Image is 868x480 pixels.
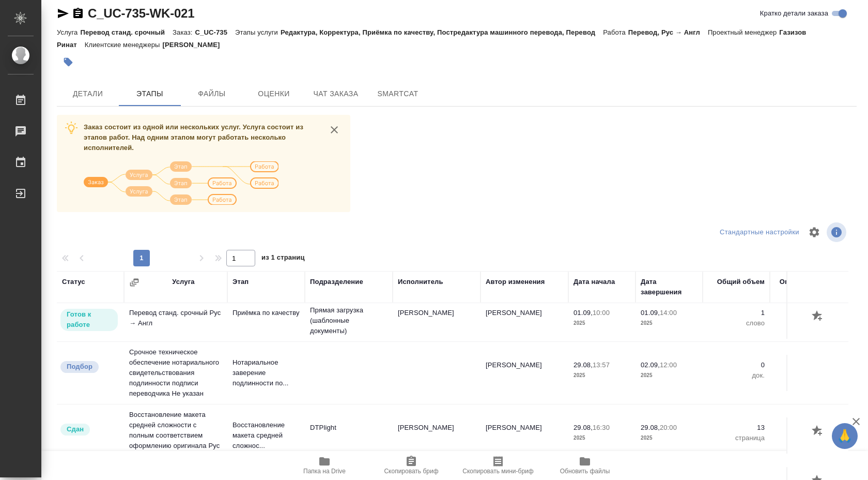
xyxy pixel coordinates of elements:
span: Файлы [187,87,237,100]
span: Посмотреть информацию [827,222,848,242]
p: док. [708,370,765,381]
p: 29.08, [641,424,660,431]
button: close [327,122,342,138]
span: из 1 страниц [261,251,305,266]
p: Приёмка по качеству [233,308,300,318]
p: 2025 [574,318,630,328]
button: Скопировать мини-бриф [455,451,541,480]
p: Работа [603,28,628,36]
a: C_UC-735-WK-021 [88,6,194,20]
td: [PERSON_NAME] [481,417,568,454]
button: Папка на Drive [281,451,368,480]
p: Этапы услуги [235,28,281,36]
div: Общий объем [717,277,765,287]
span: Папка на Drive [303,468,346,475]
p: Перевод станд. срочный [80,28,173,36]
span: Настроить таблицу [802,220,827,245]
p: 2025 [574,433,630,443]
p: Восстановление макета средней сложнос... [233,420,300,451]
button: Скопировать бриф [368,451,455,480]
p: 01.09, [574,309,593,317]
p: Сдан [67,424,84,434]
p: док. [775,370,832,381]
p: 20:00 [660,424,677,431]
p: 0 [708,360,765,370]
span: Чат заказа [311,87,361,100]
div: Услуга [172,277,194,287]
td: [PERSON_NAME] [393,417,481,454]
p: слово [708,318,765,328]
p: 02.09, [641,361,660,369]
p: 16:30 [593,424,610,431]
p: 13 [708,423,765,433]
button: Скопировать ссылку для ЯМессенджера [57,7,69,20]
p: Подбор [67,362,92,372]
p: 29.08, [574,424,593,431]
td: Срочное техническое обеспечение нотариального свидетельствования подлинности подписи переводчика ... [124,342,227,404]
div: split button [717,224,802,241]
button: Добавить оценку [809,308,827,325]
p: [PERSON_NAME] [163,41,228,49]
p: 2025 [641,318,698,328]
p: 29.08, [574,361,593,369]
span: 🙏 [836,425,854,447]
div: Оплачиваемый объем [775,277,832,297]
p: 13 [775,423,832,433]
td: DTPlight [305,417,393,454]
div: Статус [62,277,85,287]
div: Дата начала [574,277,615,287]
p: 1 [775,308,832,318]
p: слово [775,318,832,328]
p: 01.09, [641,309,660,317]
div: Автор изменения [486,277,545,287]
div: Дата завершения [641,277,698,297]
button: Добавить тэг [57,51,80,73]
p: 1 [708,308,765,318]
span: SmartCat [373,87,423,100]
span: Кратко детали заказа [760,8,828,19]
td: Прямая загрузка (шаблонные документы) [305,300,393,341]
button: Обновить файлы [541,451,628,480]
p: Перевод, Рус → Англ [628,28,708,36]
span: Обновить файлы [560,468,610,475]
td: [PERSON_NAME] [481,355,568,391]
p: 12:00 [660,361,677,369]
div: Подразделение [310,277,363,287]
button: Добавить оценку [809,423,827,440]
span: Детали [63,87,113,100]
div: Исполнитель [398,277,443,287]
p: Нотариальное заверение подлинности по... [233,357,300,388]
p: Готов к работе [67,309,112,330]
p: 0 [775,360,832,370]
p: 2025 [641,370,698,381]
span: Скопировать бриф [384,468,438,475]
p: 2025 [641,433,698,443]
td: [PERSON_NAME] [481,303,568,339]
p: C_UC-735 [195,28,236,36]
p: 2025 [574,370,630,381]
td: Перевод станд. срочный Рус → Англ [124,303,227,339]
p: Клиентские менеджеры [85,41,163,49]
p: Услуга [57,28,80,36]
p: страница [775,433,832,443]
button: 🙏 [832,423,858,449]
p: 13:57 [593,361,610,369]
p: Редактура, Корректура, Приёмка по качеству, Постредактура машинного перевода, Перевод [281,28,603,36]
p: страница [708,433,765,443]
td: Восстановление макета средней сложности с полным соответствием оформлению оригинала Рус → Англ [124,404,227,467]
button: Сгруппировать [129,277,139,288]
p: 10:00 [593,309,610,317]
span: Оценки [249,87,299,100]
td: [PERSON_NAME] [393,303,481,339]
p: 14:00 [660,309,677,317]
button: Скопировать ссылку [72,7,84,20]
span: Заказ состоит из одной или нескольких услуг. Услуга состоит из этапов работ. Над одним этапом мог... [84,123,303,152]
p: Проектный менеджер [708,28,779,36]
span: Скопировать мини-бриф [462,468,533,475]
span: Этапы [125,87,175,100]
p: Заказ: [173,28,195,36]
div: Этап [233,277,249,287]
